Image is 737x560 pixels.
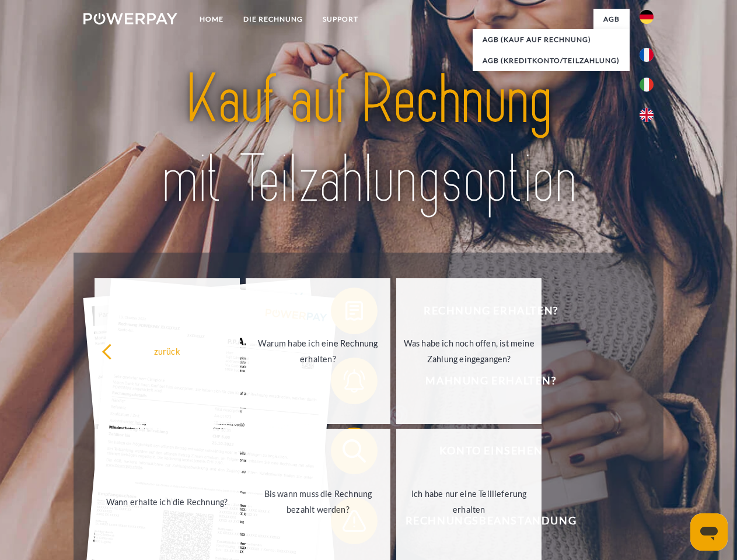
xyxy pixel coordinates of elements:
[253,486,384,517] div: Bis wann muss die Rechnung bezahlt werden?
[640,48,654,62] img: fr
[640,10,654,24] img: de
[253,335,384,367] div: Warum habe ich eine Rechnung erhalten?
[640,78,654,92] img: it
[473,29,630,50] a: AGB (Kauf auf Rechnung)
[473,50,630,71] a: AGB (Kreditkonto/Teilzahlung)
[111,56,626,223] img: title-powerpay_de.svg
[83,13,177,24] img: logo-powerpay-white.svg
[190,9,233,30] a: Home
[102,494,233,509] div: Wann erhalte ich die Rechnung?
[233,9,313,30] a: DIE RECHNUNG
[403,335,535,367] div: Was habe ich noch offen, ist meine Zahlung eingegangen?
[403,486,535,517] div: Ich habe nur eine Teillieferung erhalten
[102,343,233,359] div: zurück
[640,108,654,122] img: en
[593,9,630,30] a: agb
[313,9,368,30] a: SUPPORT
[690,513,728,551] iframe: Schaltfläche zum Öffnen des Messaging-Fensters
[396,278,542,424] a: Was habe ich noch offen, ist meine Zahlung eingegangen?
